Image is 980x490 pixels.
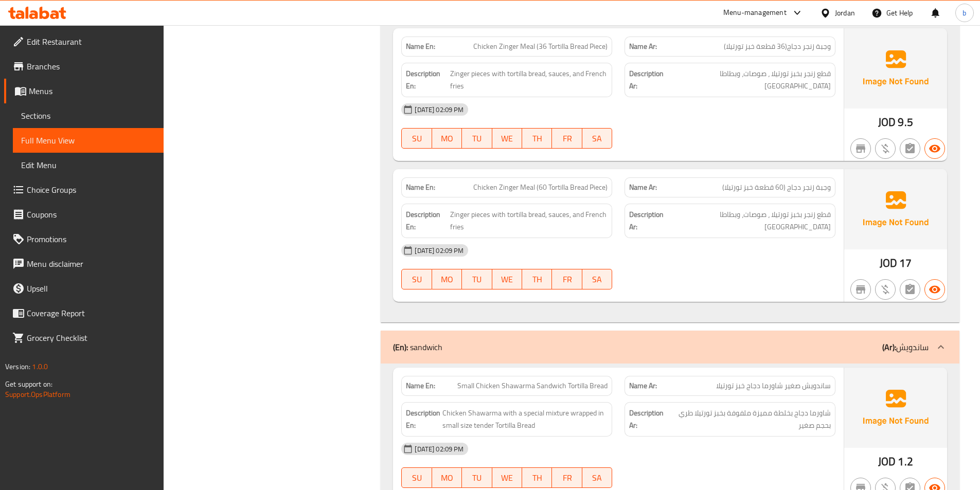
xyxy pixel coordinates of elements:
span: SU [406,272,427,287]
button: SA [582,467,612,488]
strong: Name Ar: [629,182,657,193]
span: FR [556,470,578,485]
span: Coupons [27,208,155,221]
div: (En): sandwich(Ar):ساندويش [381,331,959,364]
button: SA [582,269,612,289]
span: JOD [878,451,896,471]
strong: Description Ar: [629,407,667,432]
button: WE [492,467,522,488]
span: TU [466,272,488,287]
a: Coverage Report [4,301,164,325]
button: FR [552,269,582,289]
button: MO [432,128,462,149]
a: Sections [13,103,164,128]
span: Edit Menu [21,159,155,171]
span: TU [466,470,488,485]
span: TU [466,131,488,146]
span: SU [406,131,427,146]
span: [DATE] 02:09 PM [411,105,468,115]
p: ساندويش [882,341,929,353]
strong: Description En: [406,407,440,432]
a: Support.OpsPlatform [5,388,70,401]
span: Branches [27,60,155,72]
span: Chicken Zinger Meal (60 Tortilla Bread Piece) [473,182,608,193]
b: (Ar): [882,339,896,355]
span: Chicken Zinger Meal (36 Tortilla Bread Piece) [473,41,608,52]
span: Promotions [27,233,155,245]
strong: Name En: [406,380,435,391]
span: MO [436,272,458,287]
button: Not branch specific item [850,138,871,159]
img: Ae5nvW7+0k+MAAAAAElFTkSuQmCC [844,368,947,448]
span: قطع زنجر بخبز تورتيلا ، صوصات، وبطاطا مقلية [671,67,831,93]
span: MO [436,131,458,146]
button: TH [522,128,552,149]
span: Choice Groups [27,184,155,196]
b: (En): [393,339,408,355]
span: JOD [878,112,896,132]
span: Menu disclaimer [27,258,155,270]
a: Promotions [4,227,164,251]
span: Edit Restaurant [27,35,155,48]
button: Available [924,138,945,159]
span: Full Menu View [21,134,155,147]
span: Sections [21,110,155,122]
span: JOD [880,253,897,273]
button: TU [462,269,492,289]
span: 17 [899,253,912,273]
span: WE [496,470,518,485]
button: TU [462,467,492,488]
a: Grocery Checklist [4,325,164,350]
strong: Name Ar: [629,41,657,52]
button: SA [582,128,612,149]
button: TH [522,269,552,289]
button: MO [432,467,462,488]
span: 1.0.0 [32,360,48,373]
span: Menus [29,85,155,97]
button: SU [401,467,432,488]
strong: Description En: [406,67,448,93]
button: SU [401,269,432,289]
a: Edit Restaurant [4,29,164,54]
span: [DATE] 02:09 PM [411,444,468,454]
p: sandwich [393,341,442,353]
strong: Description Ar: [629,67,669,93]
span: TH [526,470,548,485]
span: SA [586,470,608,485]
button: MO [432,269,462,289]
a: Coupons [4,202,164,227]
div: Menu-management [723,7,787,19]
span: 1.2 [898,451,913,471]
span: [DATE] 02:09 PM [411,246,468,256]
strong: Description En: [406,208,448,233]
span: TH [526,131,548,146]
a: Choice Groups [4,177,164,202]
button: SU [401,128,432,149]
span: Coverage Report [27,307,155,319]
span: MO [436,470,458,485]
button: WE [492,269,522,289]
button: FR [552,128,582,149]
a: Menu disclaimer [4,251,164,276]
span: b [963,7,966,19]
button: Purchased item [875,138,896,159]
button: Not branch specific item [850,279,871,300]
button: FR [552,467,582,488]
span: WE [496,272,518,287]
strong: Name En: [406,182,435,193]
a: Branches [4,54,164,79]
span: قطع زنجر بخبز تورتيلا ، صوصات، وبطاطا مقلية [671,208,831,233]
button: WE [492,128,522,149]
span: ساندويش صغير شاورما دجاج خبز تورتيلا [716,380,831,391]
a: Menus [4,79,164,103]
span: وجبة زنجر دجاج (60 قطعة خبز تورتيلا) [722,182,831,193]
strong: Name En: [406,41,435,52]
span: 9.5 [898,112,913,132]
span: SA [586,131,608,146]
button: Not has choices [900,279,920,300]
img: Ae5nvW7+0k+MAAAAAElFTkSuQmCC [844,28,947,108]
button: Purchased item [875,279,896,300]
span: SA [586,272,608,287]
a: Edit Menu [13,153,164,177]
span: Zinger pieces with tortilla bread, sauces, and French fries [450,208,608,233]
